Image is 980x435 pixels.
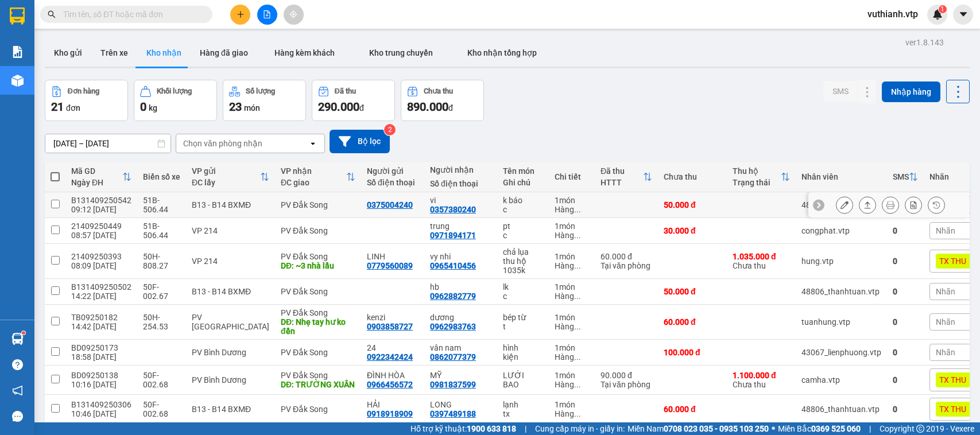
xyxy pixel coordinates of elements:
[410,422,516,435] span: Hỗ trợ kỹ thuật:
[51,100,64,114] span: 21
[281,178,346,187] div: ĐC giao
[555,282,589,292] div: 1 món
[192,226,269,235] div: VP 214
[887,162,924,192] th: Toggle SortBy
[12,411,23,422] span: message
[664,172,721,181] div: Chưa thu
[555,205,589,214] div: Hàng thông thường
[555,400,589,409] div: 1 món
[71,261,131,270] div: 08:09 [DATE]
[192,200,269,209] div: B13 - B14 BXMĐ
[157,87,192,95] div: Khối lượng
[367,409,413,418] div: 0918918909
[503,247,543,257] div: chả lụa
[733,166,781,176] div: Thu hộ
[664,348,721,357] div: 100.000 đ
[330,130,390,153] button: Bộ lọc
[312,80,395,121] button: Đã thu290.000đ
[284,5,304,25] button: aim
[940,5,944,13] span: 1
[143,371,180,389] div: 50F-002.68
[503,166,543,176] div: Tên món
[535,422,625,435] span: Cung cấp máy in - giấy in:
[71,292,131,301] div: 14:22 [DATE]
[574,322,581,331] span: ...
[893,257,918,266] div: 0
[367,261,413,270] div: 0779560089
[893,317,918,327] div: 0
[45,80,128,121] button: Đơn hàng21đơn
[281,348,355,357] div: PV Đắk Song
[555,222,589,231] div: 1 món
[143,222,180,240] div: 51B-506.44
[149,103,157,112] span: kg
[191,39,257,67] button: Hàng đã giao
[893,287,918,296] div: 0
[448,103,453,112] span: đ
[71,196,131,205] div: B131409250542
[71,322,131,331] div: 14:42 [DATE]
[801,257,881,266] div: hung.vtp
[281,380,355,389] div: DĐ: TRƯỜNG XUÂN
[823,81,858,102] button: SMS
[367,380,413,389] div: 0966456572
[91,39,137,67] button: Trên xe
[555,371,589,380] div: 1 món
[183,138,262,149] div: Chọn văn phòng nhận
[503,371,543,380] div: LƯỚI
[430,282,491,292] div: hb
[936,348,955,357] span: Nhãn
[263,10,271,18] span: file-add
[574,205,581,214] span: ...
[367,322,413,331] div: 0903858727
[237,10,245,18] span: plus
[11,46,24,58] img: solution-icon
[503,400,543,409] div: lạnh
[936,226,955,235] span: Nhãn
[595,162,658,192] th: Toggle SortBy
[281,261,355,270] div: DĐ: ~3 nhà lầu
[601,166,643,176] div: Đã thu
[281,371,355,380] div: PV Đắk Song
[223,80,306,121] button: Số lượng23món
[893,226,918,235] div: 0
[68,87,99,95] div: Đơn hàng
[367,313,419,322] div: kenzi
[424,87,453,95] div: Chưa thu
[503,222,543,231] div: pt
[525,422,526,435] span: |
[45,39,91,67] button: Kho gửi
[801,405,881,414] div: 48806_thanhtuan.vtp
[503,257,543,275] div: thu hộ 1035k
[384,124,396,135] sup: 2
[555,252,589,261] div: 1 món
[859,196,876,213] div: Giao hàng
[467,424,516,433] strong: 1900 633 818
[281,252,355,261] div: PV Đắk Song
[503,205,543,214] div: c
[192,348,269,357] div: PV Bình Dương
[733,178,781,187] div: Trạng thái
[367,343,419,352] div: 24
[367,166,419,176] div: Người gửi
[601,261,652,270] div: Tại văn phòng
[281,317,355,336] div: DĐ: Nhẹ tay hư ko đền
[932,9,943,20] img: icon-new-feature
[936,287,955,296] span: Nhãn
[192,313,269,331] div: PV [GEOGRAPHIC_DATA]
[143,313,180,331] div: 50H-254.53
[367,400,419,409] div: HẢI
[430,313,491,322] div: dương
[555,343,589,352] div: 1 món
[664,226,721,235] div: 30.000 đ
[733,252,790,261] div: 1.035.000 đ
[430,400,491,409] div: LONG
[778,422,861,435] span: Miền Bắc
[953,5,973,25] button: caret-down
[407,100,448,114] span: 890.000
[192,166,260,176] div: VP gửi
[882,81,940,102] button: Nhập hàng
[71,380,131,389] div: 10:16 [DATE]
[574,261,581,270] span: ...
[229,100,242,114] span: 23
